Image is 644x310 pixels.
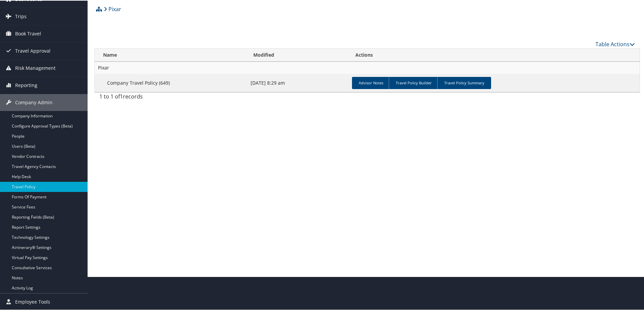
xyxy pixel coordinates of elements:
span: Trips [15,7,27,24]
td: [DATE] 8:29 am [247,73,349,91]
a: Advisor Notes [352,76,390,88]
span: Company Admin [15,93,53,110]
span: Book Travel [15,25,41,41]
a: Travel Policy Summary [437,76,491,88]
th: Actions [349,48,640,61]
a: Pixar [104,2,121,15]
span: Risk Management [15,59,56,76]
th: Modified: activate to sort column ascending [247,48,349,61]
a: Travel Policy Builder [389,76,439,88]
a: Table Actions [595,40,635,47]
div: 1 to 1 of records [99,92,226,103]
span: 1 [120,92,123,100]
th: Name: activate to sort column ascending [95,48,247,61]
span: Employee Tools [15,293,50,310]
td: Company Travel Policy (649) [95,73,247,91]
span: Reporting [15,76,37,93]
td: Pixar [95,61,640,73]
span: Travel Approval [15,42,51,59]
